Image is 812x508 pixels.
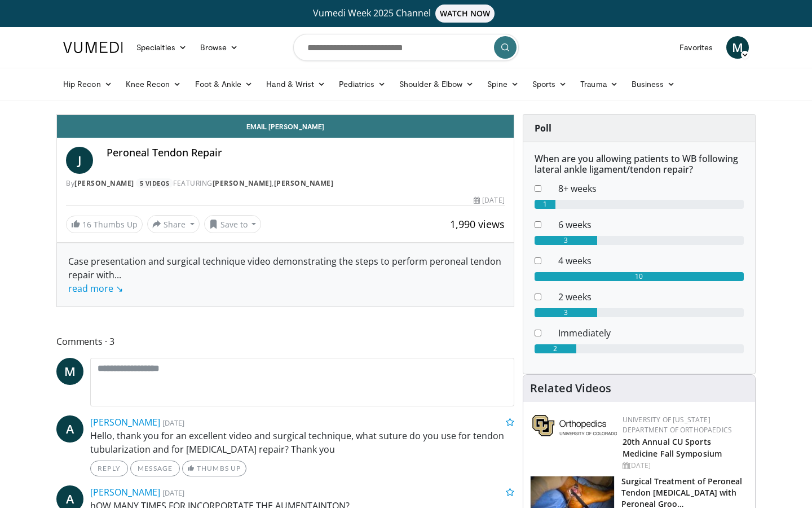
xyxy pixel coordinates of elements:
[162,418,184,428] small: [DATE]
[162,488,184,498] small: [DATE]
[435,5,495,23] span: WATCH NOW
[57,115,514,115] video-js: Video Player
[57,115,514,138] a: Email [PERSON_NAME]
[450,217,505,231] span: 1,990 views
[274,178,334,188] a: [PERSON_NAME]
[392,73,480,95] a: Shoulder & Elbow
[623,436,722,459] a: 20th Annual CU Sports Medicine Fall Symposium
[535,236,597,245] div: 3
[90,461,128,476] a: Reply
[213,178,272,188] a: [PERSON_NAME]
[182,461,246,476] a: Thumbs Up
[193,36,245,59] a: Browse
[204,215,262,233] button: Save to
[535,200,555,209] div: 1
[535,308,597,317] div: 3
[90,429,514,456] p: Hello, thank you for an excellent video and surgical technique, what suture do you use for tendon...
[68,255,502,295] div: Case presentation and surgical technique video demonstrating the steps to perform peroneal tendon...
[65,5,747,23] a: Vumedi Week 2025 ChannelWATCH NOW
[130,36,193,59] a: Specialties
[90,416,160,428] a: [PERSON_NAME]
[56,334,514,349] span: Comments 3
[56,415,83,443] a: A
[530,382,611,395] h4: Related Videos
[56,358,83,385] a: M
[474,195,504,205] div: [DATE]
[66,147,93,174] a: J
[535,122,551,134] strong: Poll
[130,461,180,476] a: Message
[107,147,505,159] h4: Peroneal Tendon Repair
[550,218,752,231] dd: 6 weeks
[550,326,752,340] dd: Immediately
[63,42,123,53] img: VuMedi Logo
[147,215,200,233] button: Share
[136,178,173,188] a: 5 Videos
[66,216,143,233] a: 16 Thumbs Up
[673,36,720,59] a: Favorites
[259,73,332,95] a: Hand & Wrist
[526,73,574,95] a: Sports
[535,344,576,353] div: 2
[535,154,744,175] h6: When are you allowing patients to WB following lateral ankle ligament/tendon repair?
[726,36,749,59] a: M
[535,272,744,281] div: 10
[550,182,752,195] dd: 8+ weeks
[625,73,682,95] a: Business
[119,73,188,95] a: Knee Recon
[550,290,752,304] dd: 2 weeks
[623,415,732,435] a: University of [US_STATE] Department of Orthopaedics
[623,461,746,471] div: [DATE]
[74,178,134,188] a: [PERSON_NAME]
[68,282,123,295] a: read more ↘
[293,34,519,61] input: Search topics, interventions
[66,178,505,189] div: By FEATURING ,
[573,73,625,95] a: Trauma
[332,73,392,95] a: Pediatrics
[550,254,752,268] dd: 4 weeks
[90,486,160,498] a: [PERSON_NAME]
[82,219,91,230] span: 16
[188,73,260,95] a: Foot & Ankle
[480,73,525,95] a: Spine
[56,73,119,95] a: Hip Recon
[532,415,617,436] img: 355603a8-37da-49b6-856f-e00d7e9307d3.png.150x105_q85_autocrop_double_scale_upscale_version-0.2.png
